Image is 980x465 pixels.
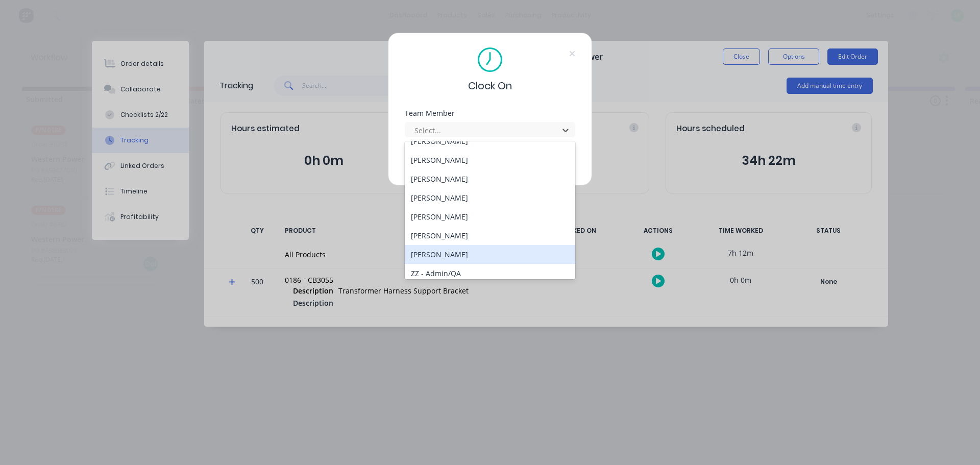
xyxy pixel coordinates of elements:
[468,78,512,93] span: Clock On
[405,264,575,283] div: ZZ - Admin/QA
[405,207,575,226] div: [PERSON_NAME]
[405,132,575,151] div: [PERSON_NAME]
[405,188,575,207] div: [PERSON_NAME]
[405,110,575,117] div: Team Member
[405,226,575,245] div: [PERSON_NAME]
[405,169,575,188] div: [PERSON_NAME]
[405,245,575,264] div: [PERSON_NAME]
[405,151,575,169] div: [PERSON_NAME]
